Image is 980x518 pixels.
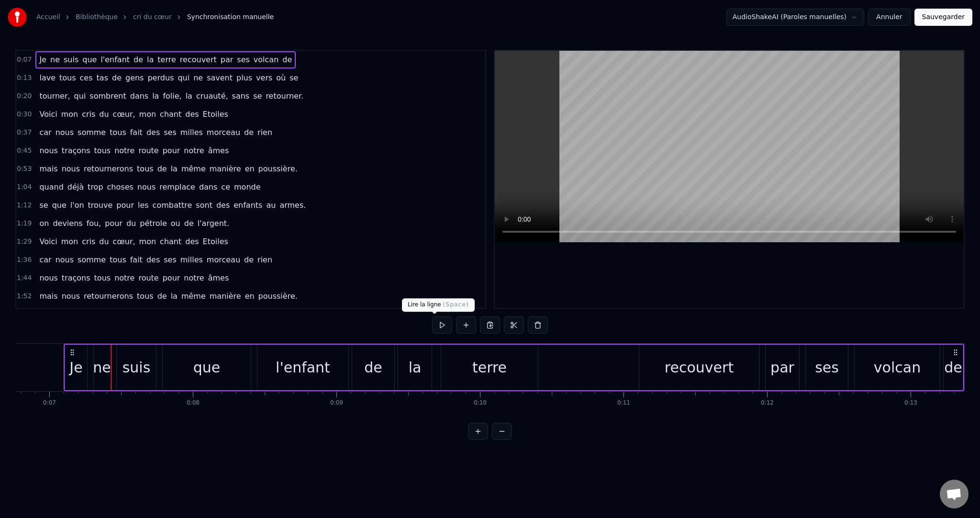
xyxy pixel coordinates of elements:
[209,291,242,302] span: manière
[67,181,85,192] span: déjà
[202,109,229,120] span: Etoiles
[364,357,382,378] div: de
[112,236,136,247] span: cœur,
[98,236,110,247] span: du
[179,127,204,138] span: milles
[111,72,122,83] span: de
[98,109,110,120] span: du
[38,90,71,101] span: tourner,
[133,54,144,65] span: de
[87,200,114,211] span: trouve
[195,90,229,101] span: cruauté,
[81,236,96,247] span: cris
[58,72,77,83] span: tous
[162,90,182,101] span: folie,
[104,218,123,229] span: pour
[183,218,195,229] span: de
[55,254,75,265] span: nous
[145,254,161,265] span: des
[156,54,177,65] span: terre
[235,72,253,83] span: plus
[179,254,204,265] span: milles
[163,127,178,138] span: ses
[38,272,58,283] span: nous
[81,54,98,65] span: que
[17,73,32,83] span: 0:13
[770,357,794,378] div: par
[914,9,972,26] button: Sauvegarder
[69,200,85,211] span: l'on
[8,8,27,27] img: youka
[60,109,79,120] span: mon
[96,72,109,83] span: tas
[129,90,149,101] span: dans
[207,272,230,283] span: âmes
[187,12,274,22] span: Synchronisation manuelle
[38,254,52,265] span: car
[83,163,134,174] span: retournerons
[443,301,469,308] span: ( Space )
[55,127,75,138] span: nous
[152,200,193,211] span: combattre
[93,145,112,156] span: tous
[159,109,182,120] span: chant
[170,218,181,229] span: ou
[139,218,168,229] span: pétrole
[276,357,330,378] div: l'enfant
[138,236,157,247] span: mon
[180,163,207,174] span: même
[112,109,136,120] span: cœur,
[38,200,49,211] span: se
[113,145,135,156] span: notre
[289,72,299,83] span: se
[402,298,475,312] div: Lire la ligne
[38,54,47,65] span: Je
[184,109,200,120] span: des
[265,90,304,101] span: retourner.
[87,181,104,192] span: trop
[17,292,32,301] span: 1:52
[256,254,273,265] span: rien
[129,254,144,265] span: fait
[158,181,196,192] span: remplace
[122,357,151,378] div: suis
[36,12,274,22] nav: breadcrumb
[38,127,52,138] span: car
[146,54,155,65] span: la
[244,291,256,302] span: en
[38,72,56,83] span: lave
[138,109,157,120] span: mon
[38,145,58,156] span: nous
[61,145,91,156] span: traçons
[185,90,193,101] span: la
[815,357,839,378] div: ses
[184,236,200,247] span: des
[38,218,50,229] span: on
[162,272,181,283] span: pour
[183,145,205,156] span: notre
[73,90,87,101] span: qui
[115,200,135,211] span: pour
[183,272,205,283] span: notre
[129,127,144,138] span: fait
[944,357,962,378] div: de
[81,109,96,120] span: cris
[163,254,178,265] span: ses
[61,163,81,174] span: nous
[665,357,734,378] div: recouvert
[109,254,127,265] span: tous
[257,291,299,302] span: poussière.
[265,200,277,211] span: au
[474,399,487,407] div: 0:10
[63,54,79,65] span: suis
[93,272,112,283] span: tous
[79,72,94,83] span: ces
[275,72,287,83] span: où
[51,200,67,211] span: que
[17,110,32,119] span: 0:30
[100,54,131,65] span: l'enfant
[206,127,241,138] span: morceau
[231,90,251,101] span: sans
[89,90,127,101] span: sombrent
[86,218,102,229] span: fou,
